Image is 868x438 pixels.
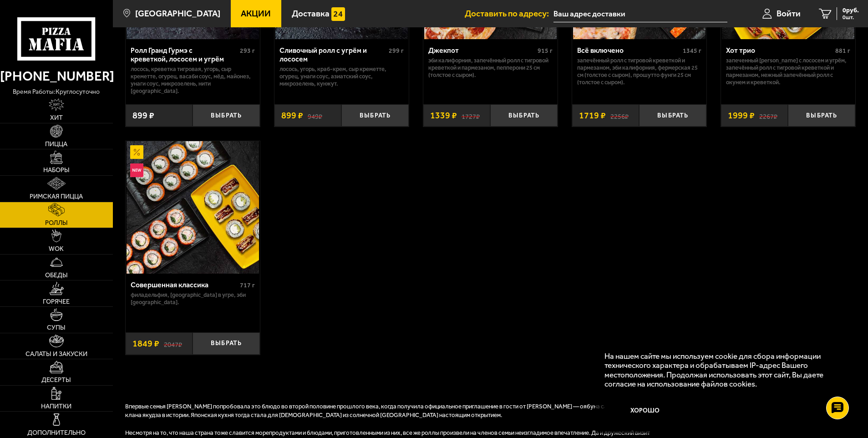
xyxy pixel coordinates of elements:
span: Римская пицца [30,194,83,200]
span: 1849 ₽ [132,339,159,348]
span: Дополнительно [27,430,86,436]
s: 949 ₽ [308,111,322,120]
p: Впервые семья [PERSON_NAME] попробовала это блюдо во второй половине прошлого века, когда получил... [125,402,671,420]
span: 1719 ₽ [579,111,606,120]
div: Джекпот [428,46,535,55]
span: Обеды [45,272,68,279]
div: Хот трио [726,46,833,55]
span: Пицца [45,141,67,148]
span: Супы [47,325,66,331]
span: Хит [50,115,63,121]
div: Всё включено [577,46,680,55]
input: Ваш адрес доставки [553,5,727,22]
p: Филадельфия, [GEOGRAPHIC_DATA] в угре, Эби [GEOGRAPHIC_DATA]. [131,291,255,306]
span: 299 г [389,47,404,55]
span: 899 ₽ [132,111,154,120]
s: 2256 ₽ [610,111,629,120]
img: Новинка [130,163,144,177]
span: Войти [777,9,801,18]
div: Совершенная классика [131,280,238,289]
span: Акции [241,9,271,18]
span: Салаты и закуски [25,351,87,357]
s: 1727 ₽ [462,111,480,120]
span: 1345 г [683,47,701,55]
span: 0 руб. [843,7,859,14]
button: Выбрать [639,104,706,127]
span: 1999 ₽ [728,111,755,120]
p: лосось, угорь, краб-крем, Сыр креметте, огурец, унаги соус, азиатский соус, микрозелень, кунжут. [279,66,404,87]
div: Сливочный ролл с угрём и лососем [279,46,386,63]
button: Хорошо [604,397,686,425]
span: 0 шт. [843,15,859,20]
div: Ролл Гранд Гурмэ с креветкой, лососем и угрём [131,46,238,63]
img: Совершенная классика [127,141,259,274]
p: лосось, креветка тигровая, угорь, Сыр креметте, огурец, васаби соус, мёд, майонез, унаги соус, ми... [131,66,255,95]
img: Акционный [130,145,144,159]
p: Запеченный [PERSON_NAME] с лососем и угрём, Запечённый ролл с тигровой креветкой и пармезаном, Не... [726,57,850,86]
s: 2047 ₽ [164,339,182,348]
span: WOK [49,246,64,252]
span: Десерты [41,377,71,383]
span: 915 г [538,47,553,55]
button: Выбрать [788,104,855,127]
p: На нашем сайте мы используем cookie для сбора информации технического характера и обрабатываем IP... [604,351,841,389]
span: 899 ₽ [281,111,303,120]
span: Доставка [292,9,330,18]
button: Выбрать [193,104,260,127]
s: 2267 ₽ [759,111,777,120]
span: 1339 ₽ [430,111,457,120]
span: 717 г [240,281,255,289]
span: Наборы [43,167,70,173]
img: 15daf4d41897b9f0e9f617042186c801.svg [331,7,345,21]
a: АкционныйНовинкаСовершенная классика [126,141,260,274]
span: Роллы [45,220,68,226]
span: Напитки [41,403,71,410]
span: Горячее [43,299,70,305]
button: Выбрать [193,332,260,355]
p: Запечённый ролл с тигровой креветкой и пармезаном, Эби Калифорния, Фермерская 25 см (толстое с сы... [577,57,701,86]
span: 293 г [240,47,255,55]
button: Выбрать [341,104,409,127]
span: [GEOGRAPHIC_DATA] [135,9,220,18]
span: 881 г [835,47,850,55]
button: Выбрать [490,104,558,127]
p: Эби Калифорния, Запечённый ролл с тигровой креветкой и пармезаном, Пепперони 25 см (толстое с сыр... [428,57,553,79]
span: Доставить по адресу: [465,9,553,18]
